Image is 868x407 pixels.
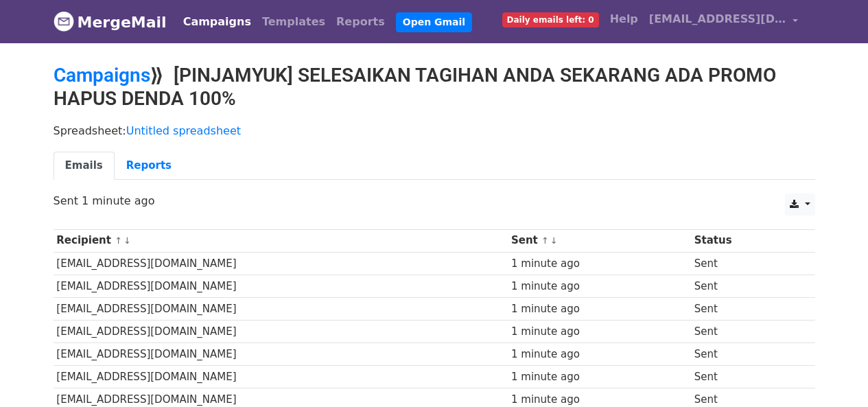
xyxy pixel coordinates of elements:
td: Sent [691,297,799,320]
div: 1 minute ago [511,324,688,340]
td: [EMAIL_ADDRESS][DOMAIN_NAME] [54,321,508,343]
a: ↑ [541,235,549,246]
a: ↓ [550,235,558,246]
h2: ⟫ [PINJAMYUK] SELESAIKAN TAGIHAN ANDA SEKARANG ADA PROMO HAPUS DENDA 100% [54,64,815,110]
th: Status [691,229,799,252]
img: MergeMail logo [54,11,74,32]
td: Sent [691,275,799,297]
div: 1 minute ago [511,279,688,294]
span: [EMAIL_ADDRESS][DOMAIN_NAME] [649,11,786,27]
th: Recipient [54,229,508,252]
a: [EMAIL_ADDRESS][DOMAIN_NAME] [644,5,804,38]
a: Campaigns [54,64,150,86]
a: Reports [331,8,390,36]
p: Sent 1 minute ago [54,194,815,208]
td: [EMAIL_ADDRESS][DOMAIN_NAME] [54,343,508,366]
th: Sent [508,229,691,252]
div: 1 minute ago [511,256,688,272]
a: Templates [257,8,331,36]
a: ↑ [115,235,122,246]
p: Spreadsheet: [54,124,815,138]
div: 1 minute ago [511,347,688,362]
a: Help [605,5,644,33]
a: Open Gmail [396,12,472,32]
a: Reports [115,152,183,180]
td: [EMAIL_ADDRESS][DOMAIN_NAME] [54,297,508,320]
a: Emails [54,152,115,180]
td: Sent [691,366,799,388]
a: MergeMail [54,8,167,36]
a: ↓ [124,235,131,246]
td: [EMAIL_ADDRESS][DOMAIN_NAME] [54,366,508,388]
td: [EMAIL_ADDRESS][DOMAIN_NAME] [54,252,508,275]
td: Sent [691,343,799,366]
div: 1 minute ago [511,301,688,317]
a: Untitled spreadsheet [126,124,241,137]
td: Sent [691,252,799,275]
td: [EMAIL_ADDRESS][DOMAIN_NAME] [54,275,508,297]
span: Daily emails left: 0 [502,12,599,27]
td: Sent [691,321,799,343]
div: 1 minute ago [511,369,688,385]
a: Campaigns [178,8,257,36]
a: Daily emails left: 0 [497,5,605,33]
